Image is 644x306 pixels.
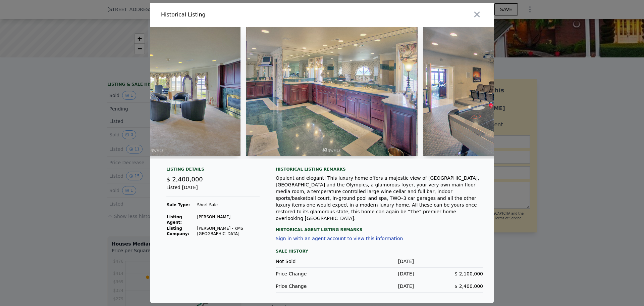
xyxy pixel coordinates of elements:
td: [PERSON_NAME] - KMS [GEOGRAPHIC_DATA] [197,225,260,237]
img: Property Img [246,27,418,156]
strong: Listing Company: [167,226,189,236]
div: [DATE] [345,258,414,265]
img: Property Img [69,27,240,156]
div: Historical Listing remarks [276,167,483,172]
button: Sign in with an agent account to view this information [276,236,403,241]
div: Listing Details [166,167,260,175]
img: Property Img [423,27,595,156]
strong: Sale Type: [167,203,190,207]
span: $ 2,400,000 [454,283,483,289]
strong: Listing Agent: [167,215,182,225]
span: $ 2,400,000 [166,176,203,183]
div: Not Sold [276,258,345,265]
div: Price Change [276,270,345,277]
td: Short Sale [197,202,260,208]
div: [DATE] [345,283,414,290]
div: Listed [DATE] [166,184,260,196]
div: Opulent and elegant! This luxury home offers a majestic view of [GEOGRAPHIC_DATA], [GEOGRAPHIC_DA... [276,175,483,222]
div: Sale History [276,247,483,255]
span: $ 2,100,000 [454,271,483,276]
td: [PERSON_NAME] [197,214,260,225]
div: [DATE] [345,270,414,277]
div: Historical Agent Listing Remarks [276,222,483,232]
div: Historical Listing [161,11,319,19]
div: Price Change [276,283,345,290]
